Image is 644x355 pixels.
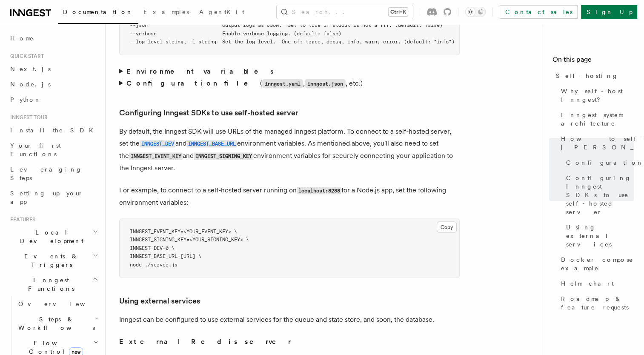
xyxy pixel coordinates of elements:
span: --json Output logs as JSON. Set to true if stdout is not a TTY. (default: false) [130,22,443,28]
span: Your first Functions [10,142,61,157]
a: AgentKit [194,3,249,23]
code: inngest.yaml [262,79,303,89]
a: Install the SDK [7,123,100,138]
code: inngest.json [305,79,346,89]
a: Using external services [563,220,634,252]
span: Install the SDK [10,127,98,134]
a: Leveraging Steps [7,162,100,186]
a: Next.js [7,61,100,77]
a: Your first Functions [7,138,100,162]
span: Inngest Functions [7,276,92,293]
p: For example, to connect to a self-hosted server running on for a Node.js app, set the following e... [119,184,460,209]
span: INNGEST_EVENT_KEY=<YOUR_EVENT_KEY> \ [130,229,237,235]
span: Local Development [7,228,93,245]
a: Documentation [58,3,138,24]
span: Inngest tour [7,114,48,121]
span: Examples [143,9,189,15]
span: Node.js [10,81,51,88]
code: INNGEST_SIGNING_KEY [194,153,253,160]
a: Setting up your app [7,186,100,209]
button: Local Development [7,225,100,249]
span: Setting up your app [10,190,83,205]
a: INNGEST_DEV [140,139,175,147]
button: Search...Ctrl+K [277,5,413,19]
code: INNGEST_DEV [140,140,175,148]
span: Docker compose example [561,255,634,272]
span: Configuration [566,158,644,167]
span: Next.js [10,66,51,72]
a: Self-hosting [552,68,634,83]
span: Self-hosting [556,72,618,80]
span: Documentation [63,9,133,15]
span: Using external services [566,223,634,249]
code: INNGEST_EVENT_KEY [129,153,183,160]
a: INNGEST_BASE_URL [186,139,237,147]
h4: On this page [552,54,634,68]
span: Why self-host Inngest? [561,87,634,104]
button: Events & Triggers [7,249,100,272]
span: Features [7,216,35,223]
a: Configuration [563,155,634,170]
strong: Configuration file [126,79,260,87]
span: Leveraging Steps [10,166,82,181]
button: Steps & Workflows [15,312,100,335]
a: Python [7,92,100,107]
span: Configuring Inngest SDKs to use self-hosted server [566,174,634,216]
code: localhost:8288 [297,187,341,195]
a: Inngest system architecture [558,107,634,131]
button: Inngest Functions [7,272,100,296]
button: Copy [437,222,457,233]
p: By default, the Inngest SDK will use URLs of the managed Inngest platform. To connect to a self-h... [119,126,460,174]
a: Configuring Inngest SDKs to use self-hosted server [563,170,634,220]
a: Sign Up [581,5,637,19]
span: INNGEST_DEV=0 \ [130,245,175,251]
a: Configuring Inngest SDKs to use self-hosted server [119,107,298,119]
strong: Environment variables [126,67,275,75]
span: INNGEST_BASE_URL=[URL] \ [130,253,201,259]
span: Roadmap & feature requests [561,295,634,312]
span: Overview [18,301,106,307]
a: Node.js [7,77,100,92]
span: Quick start [7,53,44,60]
span: --log-level string, -l string Set the log level. One of: trace, debug, info, warn, error. (defaul... [130,39,455,45]
a: Overview [15,296,100,312]
summary: Environment variables [119,66,460,77]
span: AgentKit [199,9,244,15]
a: Roadmap & feature requests [558,291,634,315]
code: INNGEST_BASE_URL [186,140,237,148]
span: Steps & Workflows [15,315,95,332]
span: Inngest system architecture [561,111,634,128]
summary: Configuration file(inngest.yaml,inngest.json, etc.) [119,77,460,90]
span: --verbose Enable verbose logging. (default: false) [130,31,341,37]
a: Helm chart [558,276,634,291]
span: Python [10,96,41,103]
kbd: Ctrl+K [389,8,408,16]
a: Using external services [119,295,200,307]
button: Toggle dark mode [465,7,486,17]
a: How to self-host [PERSON_NAME] [558,131,634,155]
p: Inngest can be configured to use external services for the queue and state store, and soon, the d... [119,314,460,326]
span: Helm chart [561,279,614,288]
a: Home [7,31,100,46]
span: Events & Triggers [7,252,93,269]
a: Contact sales [500,5,578,19]
span: node ./server.js [130,262,177,268]
span: Home [10,34,34,43]
strong: External Redis server [119,338,291,346]
a: Why self-host Inngest? [558,83,634,107]
span: INNGEST_SIGNING_KEY=<YOUR_SIGNING_KEY> \ [130,237,249,243]
a: Docker compose example [558,252,634,276]
a: Examples [138,3,194,23]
